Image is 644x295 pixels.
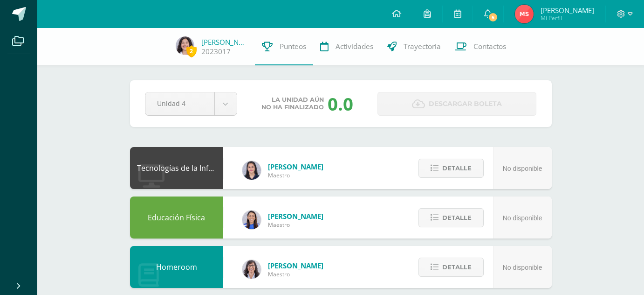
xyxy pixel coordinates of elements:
div: Tecnologías de la Información y Comunicación: Computación [130,147,223,189]
a: Punteos [255,28,313,65]
button: Detalle [418,159,484,178]
a: 2023017 [201,47,231,56]
img: 0eea5a6ff783132be5fd5ba128356f6f.png [242,211,261,229]
span: [PERSON_NAME] [541,6,594,15]
span: Trayectoria [404,42,441,51]
span: Punteos [280,42,306,51]
div: 0.0 [328,91,353,116]
a: [PERSON_NAME] [201,37,248,47]
button: Detalle [418,208,484,227]
span: Detalle [442,209,472,226]
span: [PERSON_NAME] [268,162,323,171]
span: La unidad aún no ha finalizado [261,96,324,111]
a: Contactos [448,28,513,65]
span: No disponible [503,214,542,222]
a: Actividades [313,28,380,65]
span: 2 [186,45,197,57]
span: Detalle [442,160,472,177]
span: Maestro [268,221,323,229]
span: Maestro [268,270,323,278]
span: Actividades [336,42,373,51]
span: Mi Perfil [541,14,594,22]
span: 5 [488,12,498,22]
span: Maestro [268,171,323,179]
img: fb703a472bdb86d4ae91402b7cff009e.png [515,5,534,23]
div: Educación Física [130,197,223,239]
span: Unidad 4 [157,92,203,114]
span: [PERSON_NAME] [268,261,323,270]
span: [PERSON_NAME] [268,211,323,221]
a: Unidad 4 [145,92,237,115]
span: Descargar boleta [429,92,502,115]
img: 11d0a4ab3c631824f792e502224ffe6b.png [242,260,261,279]
span: No disponible [503,165,542,172]
button: Detalle [418,258,484,277]
img: b124f6f8ebcf3e86d9fe5e1614d7cd42.png [176,36,194,55]
div: Homeroom [130,246,223,288]
span: Contactos [473,42,506,51]
span: No disponible [503,264,542,271]
img: dbcf09110664cdb6f63fe058abfafc14.png [242,161,261,180]
span: Detalle [442,259,472,276]
a: Trayectoria [380,28,448,65]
